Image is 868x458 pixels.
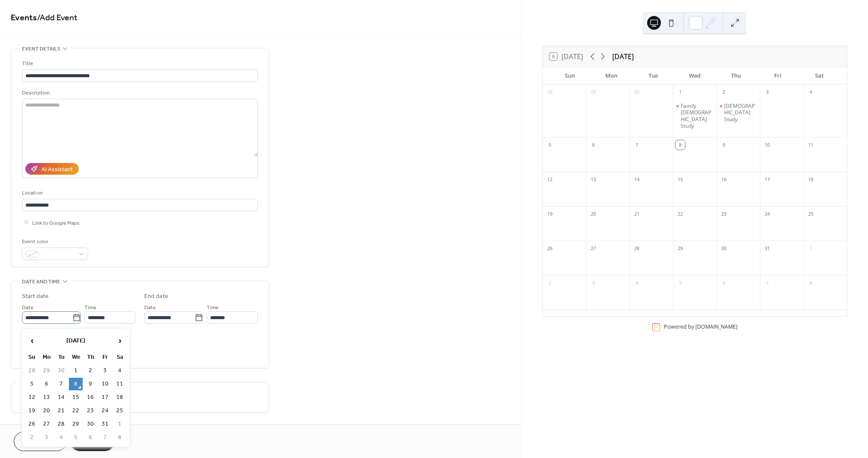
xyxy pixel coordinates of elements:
div: 7 [632,140,642,150]
div: 28 [632,244,642,253]
td: 13 [40,391,53,404]
span: Date [22,303,34,312]
div: 15 [676,175,685,184]
td: 25 [113,405,127,417]
div: 26 [545,244,555,253]
td: 8 [69,378,83,390]
td: 22 [69,405,83,417]
td: 1 [69,364,83,377]
td: 7 [98,431,112,444]
div: Title [22,59,256,68]
td: 21 [54,405,68,417]
div: Sat [799,67,840,85]
span: Link to Google Maps [32,219,80,228]
button: Cancel [14,432,67,451]
div: 6 [719,278,728,288]
td: 31 [98,418,112,430]
div: 5 [545,140,555,150]
td: 5 [69,431,83,444]
td: 4 [113,364,127,377]
div: Fri [757,67,798,85]
div: Location [22,188,256,198]
td: 16 [84,391,97,404]
a: Events [11,9,37,26]
td: 15 [69,391,83,404]
th: Sa [113,351,127,364]
div: Tue [632,67,674,85]
div: Wed [674,67,715,85]
div: 19 [545,209,555,219]
div: Powered by [664,323,738,331]
div: [DATE] [612,51,634,62]
div: 28 [545,88,555,97]
div: 9 [719,140,728,150]
a: [DOMAIN_NAME] [695,323,738,331]
div: 4 [632,278,642,288]
td: 20 [40,405,53,417]
td: 29 [69,418,83,430]
div: 1 [676,88,685,97]
span: › [113,332,126,349]
div: 29 [676,244,685,253]
td: 29 [40,364,53,377]
div: Mon [591,67,632,85]
span: Date and time [22,277,60,286]
span: / Add Event [37,9,77,26]
div: 20 [589,209,598,219]
th: Su [25,351,39,364]
div: 31 [763,244,772,253]
div: AI Assistant [41,165,73,174]
div: 7 [763,278,772,288]
div: Family Bible Study [673,103,716,129]
div: 27 [589,244,598,253]
td: 1 [113,418,127,430]
span: Event details [22,44,60,53]
td: 19 [25,405,39,417]
div: 25 [806,209,815,219]
td: 10 [98,378,112,390]
td: 3 [98,364,112,377]
div: 23 [719,209,728,219]
td: 4 [54,431,68,444]
td: 30 [54,364,68,377]
div: 30 [632,88,642,97]
div: 13 [589,175,598,184]
td: 26 [25,418,39,430]
div: 16 [719,175,728,184]
div: 22 [676,209,685,219]
td: 27 [40,418,53,430]
div: 18 [806,175,815,184]
div: 10 [763,140,772,150]
div: 29 [589,88,598,97]
div: 11 [806,140,815,150]
th: We [69,351,83,364]
td: 17 [98,391,112,404]
span: Time [207,303,219,312]
div: 3 [589,278,598,288]
td: 3 [40,431,53,444]
div: 21 [632,209,642,219]
td: 28 [25,364,39,377]
td: 6 [40,378,53,390]
th: Mo [40,351,53,364]
div: 12 [545,175,555,184]
div: 2 [545,278,555,288]
th: Fr [98,351,112,364]
div: 8 [676,140,685,150]
div: Thu [716,67,757,85]
td: 11 [113,378,127,390]
td: 9 [84,378,97,390]
div: Event color [22,237,87,246]
td: 5 [25,378,39,390]
div: 17 [763,175,772,184]
td: 28 [54,418,68,430]
div: 30 [719,244,728,253]
div: 1 [806,244,815,253]
td: 30 [84,418,97,430]
td: 24 [98,405,112,417]
span: Time [84,303,96,312]
div: 4 [806,88,815,97]
div: End date [144,292,168,301]
td: 2 [25,431,39,444]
